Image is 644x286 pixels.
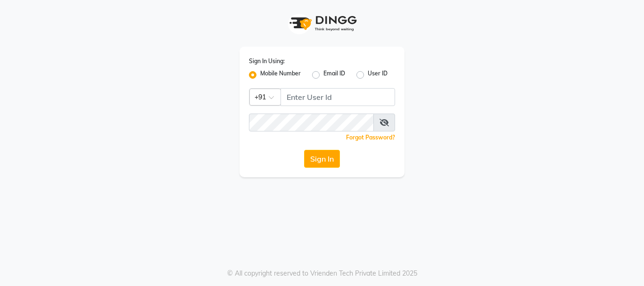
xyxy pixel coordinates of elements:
[346,134,395,141] a: Forgot Password?
[260,69,301,81] label: Mobile Number
[284,9,360,37] img: logo1.svg
[323,69,345,81] label: Email ID
[249,114,374,131] input: Username
[281,88,395,106] input: Username
[249,57,285,65] label: Sign In Using:
[304,150,340,168] button: Sign In
[368,69,388,81] label: User ID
